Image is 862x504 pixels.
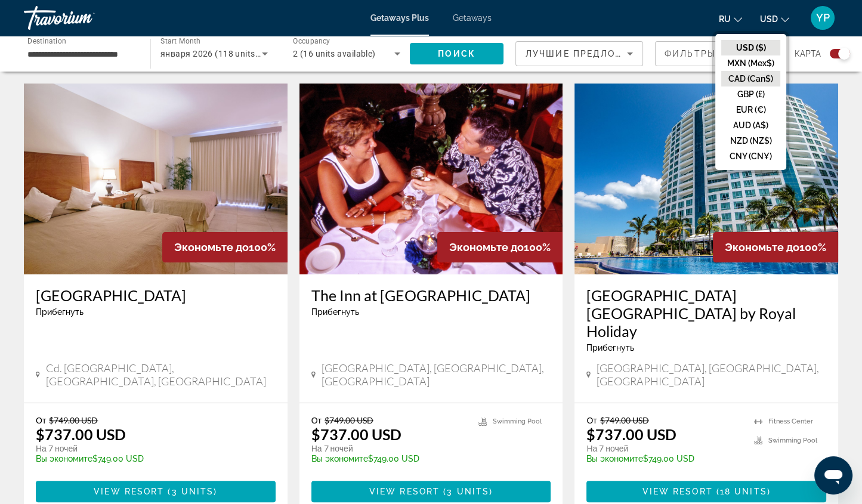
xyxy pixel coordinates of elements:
[721,102,780,118] button: EUR (€)
[720,487,767,496] span: 18 units
[586,343,634,353] span: Прибегнуть
[586,415,597,425] span: От
[807,5,838,30] button: User Menu
[36,307,84,317] span: Прибегнуть
[174,241,249,253] span: Экономьте до
[768,437,817,444] span: Swimming Pool
[36,286,276,304] a: [GEOGRAPHIC_DATA]
[586,454,643,463] span: Вы экономите
[24,2,143,33] a: Travorium
[160,37,200,45] span: Start Month
[325,415,373,425] span: $749.00 USD
[438,49,475,58] span: Поиск
[311,454,467,463] p: $749.00 USD
[586,425,676,443] p: $737.00 USD
[322,361,551,388] span: [GEOGRAPHIC_DATA], [GEOGRAPHIC_DATA], [GEOGRAPHIC_DATA]
[164,487,217,496] span: ( )
[586,443,742,454] p: На 7 ночей
[586,286,826,340] a: [GEOGRAPHIC_DATA] [GEOGRAPHIC_DATA] by Royal Holiday
[760,10,789,27] button: Change currency
[655,41,783,66] button: Filters
[586,454,742,463] p: $749.00 USD
[713,232,838,262] div: 100%
[27,36,66,45] span: Destination
[526,47,633,61] mat-select: Sort by
[311,454,368,463] span: Вы экономите
[721,86,780,102] button: GBP (£)
[46,361,276,388] span: Cd. [GEOGRAPHIC_DATA], [GEOGRAPHIC_DATA], [GEOGRAPHIC_DATA]
[586,481,826,502] button: View Resort(18 units)
[24,84,288,274] img: Arenas del Mar Resort
[816,12,830,24] span: YP
[293,37,330,45] span: Occupancy
[172,487,214,496] span: 3 units
[795,45,821,62] span: карта
[721,133,780,149] button: NZD (NZ$)
[27,47,135,61] input: Select destination
[36,454,264,463] p: $749.00 USD
[597,361,826,388] span: [GEOGRAPHIC_DATA], [GEOGRAPHIC_DATA], [GEOGRAPHIC_DATA]
[642,487,713,496] span: View Resort
[36,425,126,443] p: $737.00 USD
[49,415,98,425] span: $749.00 USD
[94,487,164,496] span: View Resort
[299,84,563,274] img: The Inn at Mazatlán
[311,415,322,425] span: От
[410,43,503,64] button: Search
[311,425,401,443] p: $737.00 USD
[36,454,92,463] span: Вы экономите
[440,487,493,496] span: ( )
[713,487,771,496] span: ( )
[370,13,429,23] a: Getaways Plus
[36,415,46,425] span: От
[768,418,813,425] span: Fitness Center
[600,415,649,425] span: $749.00 USD
[721,55,780,71] button: MXN (Mex$)
[721,118,780,133] button: AUD (A$)
[721,149,780,164] button: CNY (CN¥)
[814,456,852,494] iframe: Кнопка для запуску вікна повідомлень
[453,13,492,23] a: Getaways
[311,286,551,304] a: The Inn at [GEOGRAPHIC_DATA]
[36,481,276,502] button: View Resort(3 units)
[447,487,489,496] span: 3 units
[719,10,742,27] button: Change language
[719,14,731,24] span: ru
[36,443,264,454] p: На 7 ночей
[369,487,440,496] span: View Resort
[437,232,563,262] div: 100%
[721,40,780,55] button: USD ($)
[449,241,524,253] span: Экономьте до
[160,49,295,58] span: января 2026 (118 units available)
[526,49,653,58] span: Лучшие предложения
[725,241,799,253] span: Экономьте до
[311,443,467,454] p: На 7 ночей
[293,49,376,58] span: 2 (16 units available)
[493,418,542,425] span: Swimming Pool
[574,84,838,274] img: Park Royal Beach Resort Mazatlán by Royal Holiday
[760,14,778,24] span: USD
[721,71,780,86] button: CAD (Can$)
[162,232,288,262] div: 100%
[311,307,359,317] span: Прибегнуть
[311,481,551,502] button: View Resort(3 units)
[665,49,716,58] span: Фильтры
